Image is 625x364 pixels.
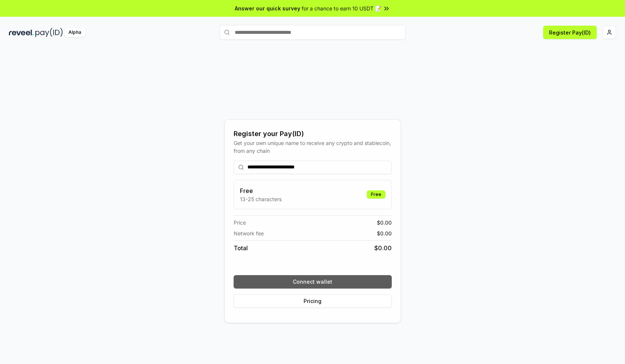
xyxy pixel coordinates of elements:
button: Pricing [234,294,392,308]
img: pay_id [35,28,63,37]
button: Connect wallet [234,275,392,289]
div: Get your own unique name to receive any crypto and stablecoin, from any chain [234,139,392,155]
p: 13-25 characters [240,195,282,203]
span: for a chance to earn 10 USDT 📝 [302,4,381,12]
span: Answer our quick survey [235,4,300,12]
span: $ 0.00 [377,219,392,226]
div: Alpha [64,28,85,37]
span: Network fee [234,229,264,237]
span: $ 0.00 [377,229,392,237]
div: Register your Pay(ID) [234,129,392,139]
span: $ 0.00 [374,244,392,252]
span: Price [234,219,246,226]
span: Total [234,244,248,252]
div: Free [367,190,385,199]
button: Register Pay(ID) [543,26,597,39]
img: reveel_dark [9,28,34,37]
h3: Free [240,186,282,195]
